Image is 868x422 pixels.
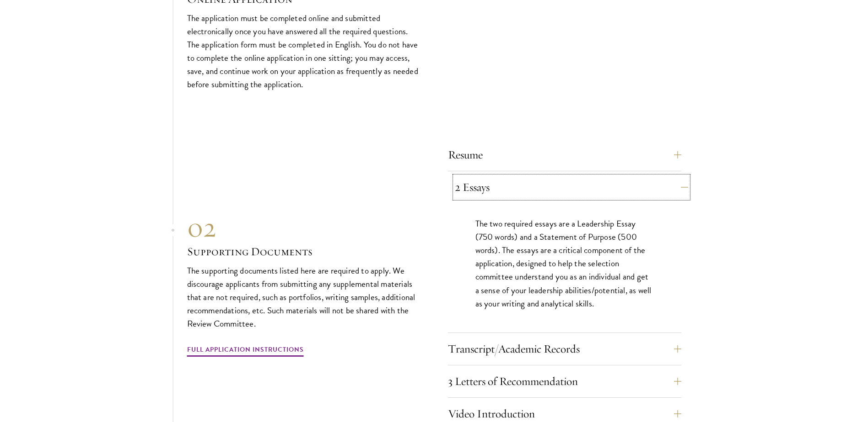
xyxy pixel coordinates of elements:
[187,264,421,330] p: The supporting documents listed here are required to apply. We discourage applicants from submitt...
[475,217,654,310] p: The two required essays are a Leadership Essay (750 words) and a Statement of Purpose (500 words)...
[455,176,688,198] button: 2 Essays
[448,338,681,360] button: Transcript/Academic Records
[448,144,681,166] button: Resume
[187,244,421,259] h3: Supporting Documents
[187,211,421,244] div: 02
[187,11,421,91] p: The application must be completed online and submitted electronically once you have answered all ...
[448,370,681,392] button: 3 Letters of Recommendation
[187,344,304,358] a: Full Application Instructions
